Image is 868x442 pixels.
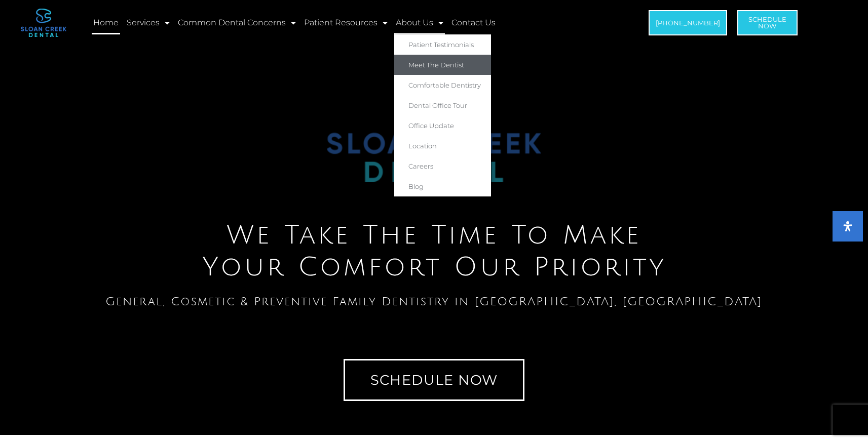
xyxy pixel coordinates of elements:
a: Blog [394,176,491,196]
span: Schedule Now [370,373,498,387]
a: Services [125,11,171,34]
a: Common Dental Concerns [176,11,297,34]
a: Meet The Dentist [394,55,491,75]
a: Patient Testimonials [394,34,491,55]
nav: Menu [92,11,596,34]
button: Open Accessibility Panel [833,211,863,242]
span: [PHONE_NUMBER] [656,20,720,26]
a: Office Update [394,115,491,136]
a: Dental Office Tour [394,95,491,115]
a: Careers [394,156,491,176]
a: Comfortable Dentistry [394,75,491,95]
a: Schedule Now [344,359,525,401]
img: Sloan Creek Dental Logo [327,47,541,182]
a: Location [394,136,491,156]
h1: General, Cosmetic & Preventive Family Dentistry in [GEOGRAPHIC_DATA], [GEOGRAPHIC_DATA] [5,296,863,307]
a: Patient Resources [303,11,389,34]
a: [PHONE_NUMBER] [649,10,727,35]
img: logo [21,9,66,37]
span: Schedule Now [748,16,786,29]
a: Home [92,11,120,34]
ul: About Us [394,34,491,196]
a: About Us [394,11,445,34]
a: ScheduleNow [737,10,798,35]
a: Contact Us [450,11,497,34]
h2: We Take The Time To Make Your Comfort Our Priority [5,220,863,283]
